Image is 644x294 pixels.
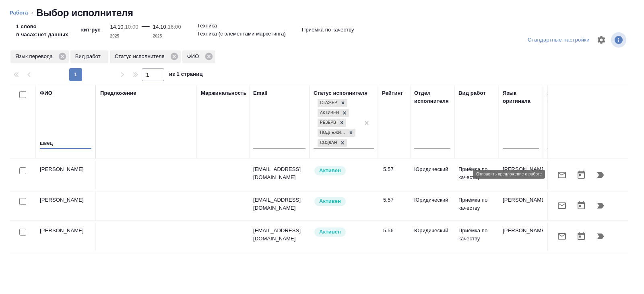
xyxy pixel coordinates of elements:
div: Рядовой исполнитель: назначай с учетом рейтинга [314,227,374,238]
div: Статус исполнителя [110,50,181,63]
div: Стажер [318,99,339,107]
p: [EMAIL_ADDRESS][DOMAIN_NAME] [253,165,305,181]
span: Посмотреть информацию [611,32,628,48]
li: ‹ [31,9,33,17]
div: Отдел исполнителя [414,89,450,105]
td: [PERSON_NAME] [499,161,543,190]
input: Выбери исполнителей, чтобы отправить приглашение на работу [19,229,26,236]
button: Отправить предложение о работе [552,196,572,215]
div: Стажер, Активен, Резерв, Подлежит внедрению, Создан [317,98,348,108]
div: ФИО [40,89,52,97]
td: [PERSON_NAME] [36,192,96,220]
div: Email [253,89,267,97]
nav: breadcrumb [10,6,634,19]
div: Маржинальность [201,89,247,97]
button: Отправить предложение о работе [552,227,572,246]
p: 10:00 [125,24,138,30]
div: Стажер, Активен, Резерв, Подлежит внедрению, Создан [317,108,350,118]
td: Юридический [410,223,454,251]
p: Приёмка по качеству [458,196,495,212]
p: [EMAIL_ADDRESS][DOMAIN_NAME] [253,227,305,243]
td: Юридический [410,161,454,190]
td: [PERSON_NAME] [499,223,543,251]
p: Язык перевода [15,52,56,60]
p: 14.10, [110,24,125,30]
td: Русский [543,192,587,220]
div: 5.56 [383,227,406,235]
div: Предложение [100,89,136,97]
p: Вид работ [75,52,103,60]
div: Стажер, Активен, Резерв, Подлежит внедрению, Создан [317,128,356,138]
div: split button [526,34,592,46]
div: Подлежит внедрению [318,129,347,137]
div: 5.57 [383,196,406,204]
td: Юридический [410,192,454,220]
div: Рядовой исполнитель: назначай с учетом рейтинга [314,196,374,207]
div: Создан [318,139,338,147]
p: 16:00 [168,24,181,30]
p: Активен [319,197,341,205]
button: Открыть календарь загрузки [572,196,591,215]
span: Настроить таблицу [592,30,611,50]
p: Приёмка по качеству [458,227,495,243]
a: Работа [10,10,28,16]
div: Рейтинг [382,89,403,97]
p: [EMAIL_ADDRESS][DOMAIN_NAME] [253,196,305,212]
td: Русский [543,161,587,190]
p: Техника [197,22,217,30]
p: 14.10, [153,24,168,30]
div: Язык перевода [10,50,69,63]
p: Активен [319,167,341,175]
p: Активен [319,228,341,236]
button: Продолжить [591,165,610,185]
div: Вид работ [458,89,486,97]
td: [PERSON_NAME] [36,161,96,190]
div: Язык перевода [547,89,583,105]
div: Стажер, Активен, Резерв, Подлежит внедрению, Создан [317,138,348,148]
button: Продолжить [591,196,610,215]
div: 5.57 [383,165,406,173]
button: Открыть календарь загрузки [572,227,591,246]
div: Стажер, Активен, Резерв, Подлежит внедрению, Создан [317,118,347,128]
div: Резерв [318,119,337,127]
div: Язык оригинала [503,89,539,105]
p: Приёмка по качеству [458,165,495,181]
p: 1 слово [16,23,68,31]
div: Рядовой исполнитель: назначай с учетом рейтинга [314,165,374,176]
span: из 1 страниц [169,69,203,81]
input: Выбери исполнителей, чтобы отправить приглашение на работу [19,167,26,174]
td: Русский [543,223,587,251]
div: Активен [318,109,340,117]
div: ФИО [182,50,215,63]
button: Продолжить [591,227,610,246]
button: Открыть календарь загрузки [572,165,591,185]
p: ФИО [187,52,202,60]
div: — [142,19,150,40]
input: Выбери исполнителей, чтобы отправить приглашение на работу [19,198,26,205]
div: Статус исполнителя [314,89,367,97]
p: Приёмка по качеству [302,26,354,34]
p: Статус исполнителя [115,52,167,60]
td: [PERSON_NAME] [36,223,96,251]
h2: Выбор исполнителя [36,6,133,19]
td: [PERSON_NAME] [499,192,543,220]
